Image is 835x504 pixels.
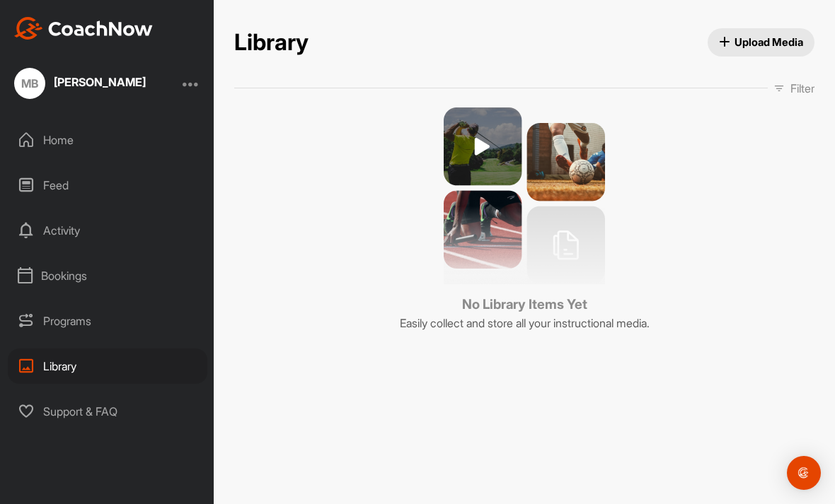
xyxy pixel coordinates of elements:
[444,107,605,284] img: no media
[8,122,207,158] div: Home
[400,295,650,315] h3: No Library Items Yet
[400,315,650,332] p: Easily collect and store all your instructional media.
[708,28,815,57] button: Upload Media
[8,394,207,429] div: Support & FAQ
[8,213,207,248] div: Activity
[8,303,207,339] div: Programs
[14,68,45,99] div: MB
[790,80,814,97] p: Filter
[787,456,821,490] div: Open Intercom Messenger
[54,76,146,88] div: [PERSON_NAME]
[8,348,207,384] div: Library
[14,17,153,40] img: CoachNow
[719,35,804,49] span: Upload Media
[8,258,207,293] div: Bookings
[234,29,309,57] h2: Library
[8,168,207,203] div: Feed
